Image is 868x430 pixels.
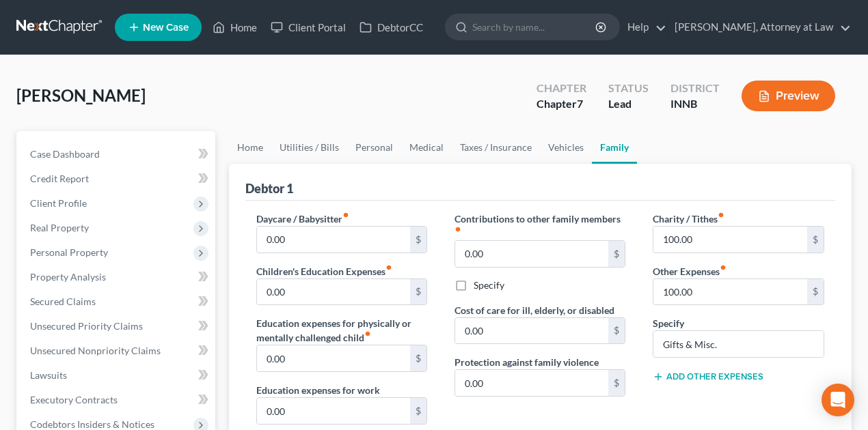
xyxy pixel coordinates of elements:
span: New Case [143,23,189,33]
i: fiber_manual_record [455,226,461,233]
div: $ [807,279,824,305]
label: Children's Education Expenses [256,264,392,278]
div: $ [807,227,824,253]
a: Utilities / Bills [271,131,347,164]
a: Client Portal [264,15,353,40]
a: Medical [401,131,452,164]
div: $ [410,345,426,371]
i: fiber_manual_record [364,330,371,337]
input: -- [455,318,609,344]
label: Education expenses for physically or mentally challenged child [256,316,427,345]
input: Search by name... [472,14,597,40]
a: Vehicles [540,131,592,164]
a: Home [229,131,271,164]
a: DebtorCC [353,15,430,40]
span: Personal Property [30,246,108,258]
label: Specify [653,316,684,330]
div: $ [608,370,625,396]
span: Executory Contracts [30,394,118,405]
i: fiber_manual_record [385,264,392,271]
label: Specify [474,278,504,292]
div: Debtor 1 [245,180,293,197]
input: -- [455,241,609,267]
label: Contributions to other family members [455,212,625,240]
span: Codebtors Insiders & Notices [30,418,154,430]
span: Unsecured Nonpriority Claims [30,345,161,356]
a: Personal [347,131,401,164]
span: Secured Claims [30,296,96,307]
button: Preview [742,81,835,111]
a: [PERSON_NAME], Attorney at Law [668,15,851,40]
input: -- [653,279,807,305]
i: fiber_manual_record [718,212,724,218]
input: -- [257,345,411,371]
i: fiber_manual_record [342,212,349,218]
a: Property Analysis [19,265,215,289]
div: $ [410,398,426,424]
span: Case Dashboard [30,148,100,160]
button: Add Other Expenses [653,371,763,382]
label: Charity / Tithes [653,212,724,226]
div: INNB [670,96,720,112]
a: Lawsuits [19,363,215,388]
input: -- [257,279,411,305]
div: $ [608,318,625,344]
span: Property Analysis [30,271,106,283]
a: Credit Report [19,167,215,191]
div: Status [608,81,649,96]
a: Family [592,131,637,164]
span: 7 [577,97,583,110]
a: Case Dashboard [19,142,215,167]
div: Chapter [537,81,586,96]
div: Open Intercom Messenger [822,384,854,416]
a: Executory Contracts [19,388,215,412]
a: Home [206,15,264,40]
div: District [670,81,720,96]
a: Secured Claims [19,289,215,314]
div: Chapter [537,96,586,112]
div: $ [410,227,426,253]
a: Taxes / Insurance [452,131,540,164]
span: Real Property [30,222,89,233]
span: [PERSON_NAME] [16,85,146,105]
a: Unsecured Priority Claims [19,314,215,339]
label: Other Expenses [653,264,727,278]
i: fiber_manual_record [720,264,727,271]
div: Lead [608,96,649,112]
label: Protection against family violence [455,355,599,369]
a: Unsecured Nonpriority Claims [19,339,215,363]
div: $ [410,279,426,305]
span: Client Profile [30,197,87,209]
input: -- [257,398,411,424]
label: Education expenses for work [256,383,380,397]
div: $ [608,241,625,267]
label: Cost of care for ill, elderly, or disabled [455,303,614,317]
input: -- [455,370,609,396]
label: Daycare / Babysitter [256,212,349,226]
input: -- [257,227,411,253]
span: Credit Report [30,173,89,184]
span: Lawsuits [30,369,67,381]
input: Specify... [653,331,823,357]
input: -- [653,227,807,253]
a: Help [621,15,666,40]
span: Unsecured Priority Claims [30,320,143,332]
